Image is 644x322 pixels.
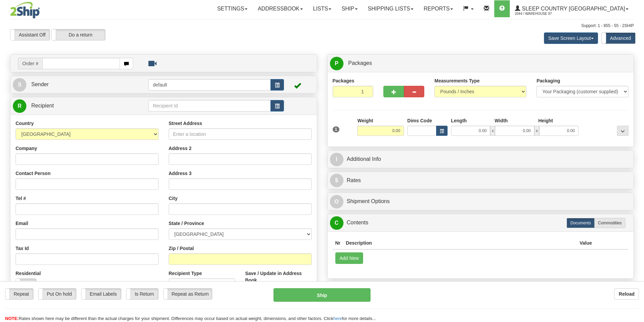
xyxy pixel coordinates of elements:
[330,174,631,188] a: $Rates
[10,2,40,19] img: logo2044.jpg
[308,0,336,17] a: Lists
[330,195,631,208] a: OShipment Options
[333,126,340,132] span: 1
[333,77,355,84] label: Packages
[13,99,134,113] a: R Recipient
[538,117,553,124] label: Height
[594,218,625,228] label: Commodities
[169,128,312,140] input: Enter a location
[495,117,508,124] label: Width
[434,77,480,84] label: Measurements Type
[330,57,343,70] span: P
[16,170,50,177] label: Contact Person
[126,289,158,299] label: Is Return
[330,56,631,70] a: P Packages
[515,10,566,17] span: 2044 / Warehouse 97
[164,289,212,299] label: Repeat as Return
[31,103,54,108] span: Recipient
[16,220,28,227] label: Email
[18,58,42,69] span: Order #
[407,117,432,124] label: Dims Code
[39,289,76,299] label: Put On hold
[5,289,33,299] label: Repeat
[363,0,419,17] a: Shipping lists
[169,145,192,152] label: Address 2
[16,195,26,202] label: Tel #
[617,126,628,136] div: ...
[169,220,204,227] label: State / Province
[333,316,342,321] a: here
[490,126,495,136] span: x
[534,126,539,136] span: x
[273,288,371,302] button: Ship
[13,78,148,92] a: S Sender
[330,195,343,208] span: O
[169,270,202,277] label: Recipient Type
[81,289,121,299] label: Email Labels
[336,0,362,17] a: Ship
[348,60,372,66] span: Packages
[330,216,631,230] a: CContents
[16,245,29,252] label: Tax Id
[335,252,363,264] button: Add New
[577,237,595,249] th: Value
[16,145,37,152] label: Company
[148,100,271,112] input: Recipient Id
[13,99,26,113] span: R
[169,170,192,177] label: Address 3
[536,77,560,84] label: Packaging
[169,195,177,202] label: City
[169,120,202,127] label: Street Address
[10,23,634,29] div: Support: 1 - 855 - 55 - 2SHIP
[212,0,253,17] a: Settings
[16,120,34,127] label: Country
[5,316,19,321] span: NOTE:
[614,288,639,300] button: Reload
[16,279,36,290] label: No
[13,78,26,92] span: S
[451,117,467,124] label: Length
[333,237,343,249] th: Nr
[567,218,595,228] label: Documents
[330,216,343,230] span: C
[544,32,598,44] button: Save Screen Layout
[16,270,41,277] label: Residential
[330,174,343,187] span: $
[520,6,625,11] span: Sleep Country [GEOGRAPHIC_DATA]
[330,152,631,166] a: IAdditional Info
[148,79,271,91] input: Sender Id
[10,29,50,40] label: Assistant Off
[419,0,458,17] a: Reports
[253,0,308,17] a: Addressbook
[169,245,194,252] label: Zip / Postal
[330,153,343,166] span: I
[357,117,373,124] label: Weight
[602,33,635,44] label: Advanced
[245,270,311,283] label: Save / Update in Address Book
[343,237,577,249] th: Description
[628,126,643,195] iframe: chat widget
[52,29,105,40] label: Do a return
[619,291,635,297] b: Reload
[31,81,49,87] span: Sender
[510,0,634,17] a: Sleep Country [GEOGRAPHIC_DATA] 2044 / Warehouse 97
